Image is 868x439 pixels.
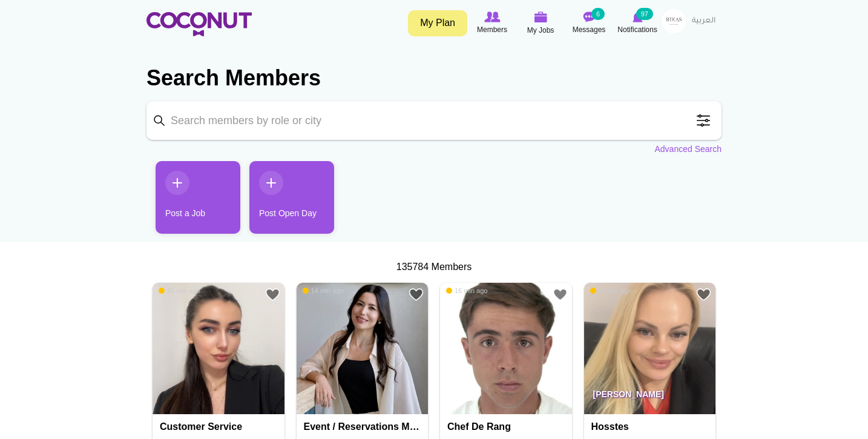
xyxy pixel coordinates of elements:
div: 135784 Members [146,260,722,274]
span: 14 min ago [303,286,344,295]
a: Add to Favourites [553,287,568,302]
h2: Search Members [146,64,722,93]
a: Post Open Day [249,161,334,234]
a: Browse Members Members [468,9,516,37]
img: Browse Members [484,12,500,22]
input: Search members by role or city [146,101,722,140]
h4: Hosstes [591,421,712,432]
a: My Plan [408,10,467,36]
a: Messages Messages 6 [565,9,613,37]
img: My Jobs [534,12,547,22]
a: Add to Favourites [696,287,711,302]
img: Messages [583,12,595,22]
small: 97 [636,8,653,20]
a: Notifications Notifications 97 [613,9,662,37]
a: Add to Favourites [409,287,424,302]
h4: Customer Service [160,421,280,432]
li: 2 / 2 [240,161,325,243]
h4: Event / Reservations Manager [304,421,424,432]
p: [PERSON_NAME] [584,380,716,414]
span: Notifications [617,24,657,36]
a: Add to Favourites [265,287,280,302]
span: 26 min ago [590,286,631,295]
span: My Jobs [527,24,554,36]
small: 6 [591,8,605,20]
span: 11 min ago [159,286,200,295]
h4: Chef de Rang [447,421,568,432]
a: العربية [686,9,722,33]
span: 16 min ago [446,286,487,295]
a: Advanced Search [654,143,722,155]
span: Messages [573,24,606,36]
img: Notifications [633,12,643,22]
a: My Jobs My Jobs [516,9,565,38]
img: Home [146,12,252,36]
a: Post a Job [156,161,240,234]
li: 1 / 2 [146,161,231,243]
span: Members [477,24,507,36]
